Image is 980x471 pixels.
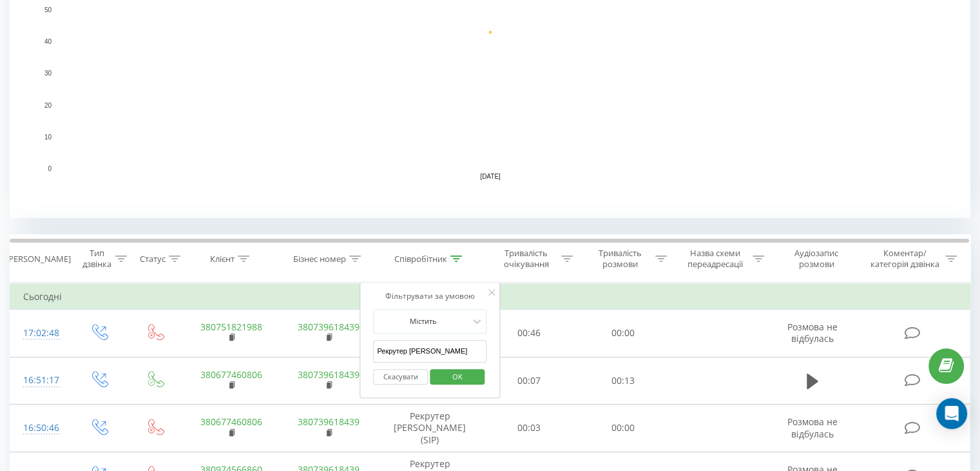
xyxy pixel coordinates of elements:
span: Розмова не відбулась [787,321,838,345]
div: Назва схеми переадресації [682,248,749,270]
span: Розмова не відбулась [787,416,838,439]
a: 380739618439 [298,416,360,428]
text: 40 [44,38,52,45]
div: 16:50:46 [23,416,57,441]
a: 380677460806 [200,416,262,428]
a: 380751821988 [200,321,262,333]
td: Рекрутер [PERSON_NAME] (SIP) [378,405,483,452]
text: 0 [48,165,52,172]
a: 380739618439 [298,321,360,333]
div: Аудіозапис розмови [779,248,854,270]
button: OK [430,369,485,385]
div: Клієнт [210,254,235,265]
text: 30 [44,70,52,77]
div: Бізнес номер [293,254,346,265]
div: 16:51:17 [23,368,57,393]
div: 17:02:48 [23,321,57,346]
div: [PERSON_NAME] [6,254,71,265]
text: 10 [44,134,52,141]
div: Тип дзвінка [81,248,111,270]
a: 380677460806 [200,368,262,381]
td: 00:46 [483,310,576,357]
span: OK [439,366,476,386]
td: 00:07 [483,357,576,405]
td: 00:13 [576,357,669,405]
td: Сьогодні [10,284,970,310]
div: Коментар/категорія дзвінка [867,248,942,270]
a: 380739618439 [298,368,360,381]
text: 20 [44,102,52,109]
td: 00:03 [483,405,576,452]
input: Введіть значення [373,340,486,363]
div: Open Intercom Messenger [936,398,967,429]
div: Статус [140,254,166,265]
div: Фільтрувати за умовою [373,290,486,303]
td: 00:00 [576,405,669,452]
div: Тривалість розмови [588,248,652,270]
text: [DATE] [480,173,501,180]
div: Тривалість очікування [494,248,559,270]
td: 00:00 [576,310,669,357]
button: Скасувати [373,369,428,385]
div: Співробітник [394,254,447,265]
text: 50 [44,6,52,14]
